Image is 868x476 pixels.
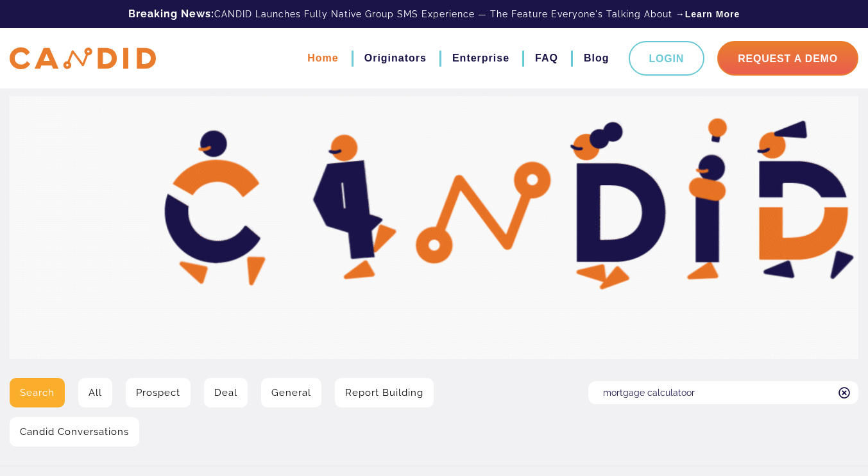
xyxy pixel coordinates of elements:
b: Breaking News: [128,8,214,20]
a: Candid Conversations [10,417,139,447]
a: Learn More [685,8,740,21]
a: Deal [204,378,248,407]
a: FAQ [535,47,558,69]
a: Prospect [126,378,191,407]
a: Request A Demo [717,41,858,76]
a: Login [629,41,705,76]
a: General [261,378,321,407]
a: Report Building [335,378,434,407]
a: Originators [364,47,427,69]
a: Enterprise [452,47,509,69]
a: Blog [584,47,609,69]
img: CANDID APP [10,47,156,70]
a: All [78,378,112,407]
a: Home [307,47,338,69]
img: Video Library Hero [10,96,858,359]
